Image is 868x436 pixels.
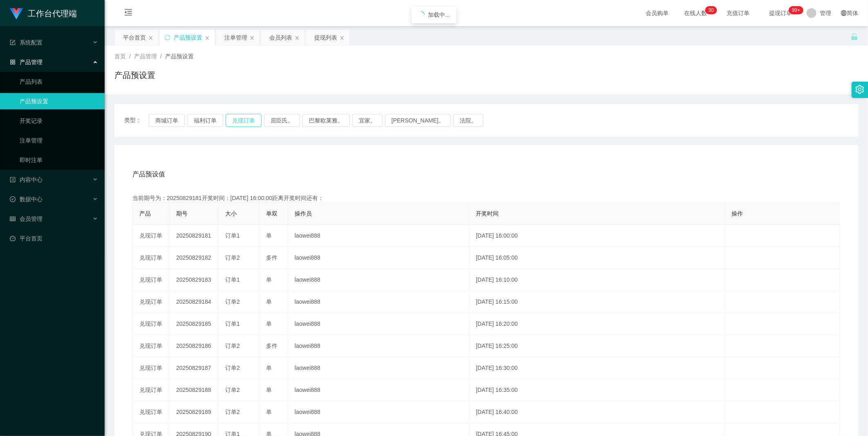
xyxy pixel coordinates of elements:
[266,276,272,283] span: 单
[170,247,219,269] td: 20250829182
[288,335,470,357] td: laowei888
[10,40,16,45] i: 图标： form
[847,10,858,16] font: 简体
[20,73,98,90] a: 产品列表
[684,10,707,16] font: 在线人数
[225,387,240,393] span: 订单2
[269,30,292,45] div: 会员列表
[708,6,711,14] p: 3
[187,114,223,127] button: 福利订单
[20,196,43,202] font: 数据中心
[266,387,272,393] span: 单
[20,93,98,109] a: 产品预设置
[470,379,725,401] td: [DATE] 16:35:00
[149,114,185,127] button: 商城订单
[133,357,170,379] td: 兑现订单
[732,210,743,217] span: 操作
[314,30,337,45] div: 提现列表
[133,379,170,401] td: 兑现订单
[225,298,240,305] span: 订单2
[705,6,717,14] sup: 30
[133,291,170,313] td: 兑现订单
[266,343,277,349] span: 多件
[226,114,262,127] button: 兑现订单
[264,114,300,127] button: 屈臣氏。
[288,247,470,269] td: laowei888
[205,36,210,40] i: 图标： 关闭
[114,69,155,81] h1: 产品预设置
[124,114,149,127] span: 类型：
[418,11,425,18] i: 图标： 正在加载
[225,254,240,261] span: 订单2
[250,36,255,40] i: 图标： 关闭
[10,177,16,182] i: 图标： 个人资料
[165,53,194,60] span: 产品预设置
[20,113,98,129] a: 开奖记录
[855,85,864,94] i: 图标： 设置
[470,225,725,247] td: [DATE] 16:00:00
[170,357,219,379] td: 20250829187
[224,30,247,45] div: 注单管理
[165,35,170,40] i: 图标： 同步
[170,335,219,357] td: 20250829186
[470,401,725,423] td: [DATE] 16:40:00
[148,36,153,40] i: 图标： 关闭
[851,33,858,40] i: 图标： 解锁
[225,409,240,415] span: 订单2
[176,210,188,217] span: 期号
[340,36,345,40] i: 图标： 关闭
[114,0,142,27] i: 图标： menu-fold
[170,313,219,335] td: 20250829185
[470,313,725,335] td: [DATE] 16:20:00
[266,210,277,217] span: 单双
[132,169,165,179] span: 产品预设值
[266,365,272,371] span: 单
[266,409,272,415] span: 单
[789,6,803,14] sup: 1017
[20,216,43,222] font: 会员管理
[225,320,240,327] span: 订单1
[266,254,277,261] span: 多件
[225,343,240,349] span: 订单2
[470,357,725,379] td: [DATE] 16:30:00
[295,210,312,217] span: 操作员
[453,114,483,127] button: 法院。
[727,10,749,16] font: 充值订单
[470,335,725,357] td: [DATE] 16:25:00
[28,0,77,27] h1: 工作台代理端
[10,196,16,202] i: 图标： check-circle-o
[769,10,792,16] font: 提现订单
[470,269,725,291] td: [DATE] 16:10:00
[170,225,219,247] td: 20250829181
[174,30,202,45] div: 产品预设置
[129,53,131,60] span: /
[10,10,77,16] a: 工作台代理端
[225,276,240,283] span: 订单1
[428,11,450,18] span: 加载中...
[20,59,43,65] font: 产品管理
[133,225,170,247] td: 兑现订单
[288,379,470,401] td: laowei888
[385,114,451,127] button: [PERSON_NAME]。
[133,401,170,423] td: 兑现订单
[170,379,219,401] td: 20250829188
[288,357,470,379] td: laowei888
[10,8,23,20] img: logo.9652507e.png
[133,313,170,335] td: 兑现订单
[139,210,151,217] span: 产品
[266,320,272,327] span: 单
[114,53,126,60] span: 首页
[841,10,847,16] i: 图标： global
[470,291,725,313] td: [DATE] 16:15:00
[470,247,725,269] td: [DATE] 16:05:00
[225,365,240,371] span: 订单2
[20,39,43,46] font: 系统配置
[123,30,146,45] div: 平台首页
[266,232,272,239] span: 单
[133,247,170,269] td: 兑现订单
[288,401,470,423] td: laowei888
[10,230,98,247] a: 图标： 仪表板平台首页
[295,36,300,40] i: 图标： 关闭
[133,335,170,357] td: 兑现订单
[225,232,240,239] span: 订单1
